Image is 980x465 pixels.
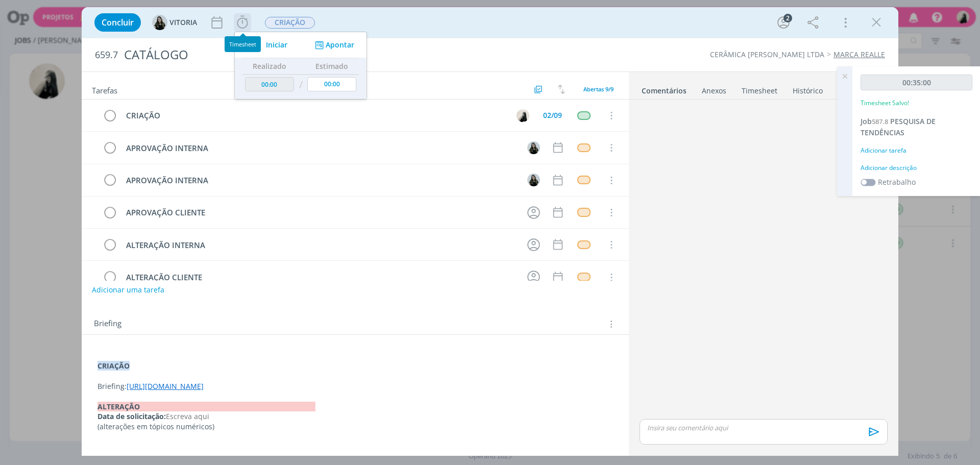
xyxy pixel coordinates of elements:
[861,116,936,137] a: Job587.8PESQUISA DE TENDÊNCIAS
[527,174,540,186] img: V
[242,58,297,75] th: Realizado
[127,381,204,391] a: [URL][DOMAIN_NAME]
[265,17,315,29] span: CRIAÇÃO
[169,19,197,26] span: VITORIA
[225,36,261,52] div: Timesheet
[741,81,778,96] a: Timesheet
[121,239,518,252] div: ALTERAÇÃO INTERNA
[558,85,565,94] img: arrow-down-up.svg
[526,173,541,188] button: V
[710,50,824,59] a: CERÂMICA [PERSON_NAME] LTDA
[527,141,540,154] img: V
[861,99,909,108] p: Timesheet Salvo!
[297,75,305,95] td: /
[102,18,134,27] span: Concluir
[266,41,287,48] span: Iniciar
[583,85,614,93] span: Abertas 9/9
[792,81,823,96] a: Histórico
[82,7,898,456] div: dialog
[312,40,355,51] button: Apontar
[121,174,518,187] div: APROVAÇÃO INTERNA
[702,86,726,96] div: Anexos
[248,38,288,52] button: Iniciar
[152,15,167,30] img: V
[872,117,888,126] span: 587.8
[97,361,130,371] strong: CRIAÇÃO
[121,206,518,219] div: APROVAÇÃO CLIENTE
[775,14,792,31] button: 2
[152,15,197,30] button: VVITORIA
[94,13,141,32] button: Concluir
[264,16,315,29] button: CRIAÇÃO
[92,83,117,95] span: Tarefas
[543,112,562,119] div: 02/09
[97,402,315,411] strong: ALTERAÇÃO
[120,42,552,67] div: CATÁLOGO
[517,109,529,122] img: R
[878,177,916,187] label: Retrabalho
[121,142,518,155] div: APROVAÇÃO INTERNA
[641,81,687,96] a: Comentários
[526,140,541,155] button: V
[861,163,972,173] div: Adicionar descrição
[97,381,613,391] p: Briefing:
[91,281,165,299] button: Adicionar uma tarefa
[97,422,613,432] p: (alterações em tópicos numéricos)
[305,58,359,75] th: Estimado
[515,108,530,123] button: R
[861,116,936,137] span: PESQUISA DE TENDÊNCIAS
[783,14,792,22] div: 2
[97,411,166,421] strong: Data de solicitação:
[95,50,118,61] span: 659.7
[94,317,121,331] span: Briefing
[834,50,885,59] a: MARCA REALLE
[121,109,507,122] div: CRIAÇÃO
[861,146,972,155] div: Adicionar tarefa
[166,411,209,421] span: Escreva aqui
[121,271,518,284] div: ALTERAÇÃO CLIENTE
